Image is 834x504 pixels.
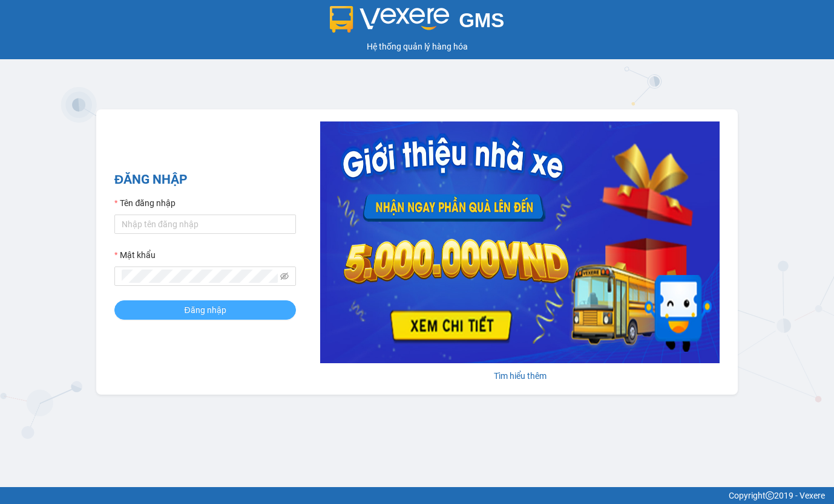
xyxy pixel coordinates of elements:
[280,272,289,280] span: eye-invisible
[184,303,226,317] span: Đăng nhập
[459,9,504,31] span: GMS
[9,489,825,502] div: Copyright 2019 - Vexere
[114,215,296,234] input: Tên đăng nhập
[766,491,774,500] span: copyright
[330,18,505,28] a: GMS
[114,300,296,320] button: Đăng nhập
[3,40,831,53] div: Hệ thống quản lý hàng hóa
[114,248,156,262] label: Mật khẩu
[320,121,720,363] img: banner-0
[122,270,278,283] input: Mật khẩu
[114,196,176,210] label: Tên đăng nhập
[330,6,450,33] img: logo 2
[114,170,296,190] h2: ĐĂNG NHẬP
[320,369,720,383] div: Tìm hiểu thêm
